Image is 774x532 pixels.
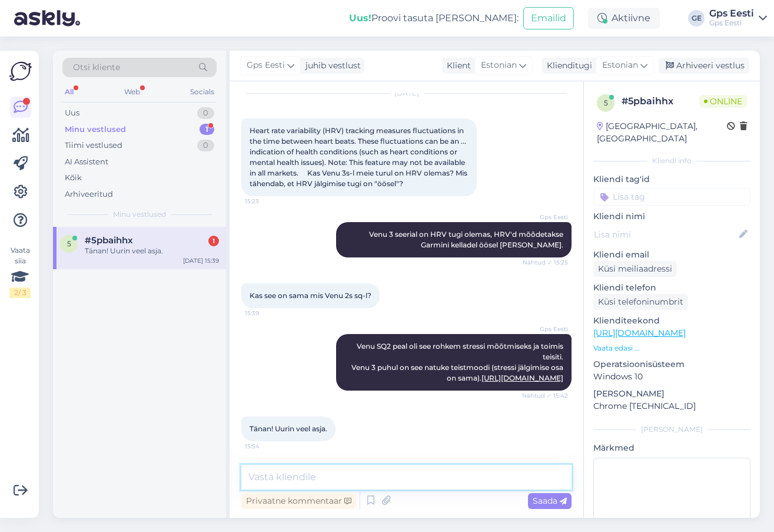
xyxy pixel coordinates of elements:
[593,188,750,206] input: Lisa tag
[9,60,32,82] img: Askly Logo
[524,213,568,222] span: Gps Eesti
[593,388,750,400] p: [PERSON_NAME]
[247,59,285,72] span: Gps Eesti
[188,84,217,100] div: Socials
[245,309,289,318] span: 15:39
[709,9,767,28] a: Gps EestiGps Eesti
[241,493,356,509] div: Privaatne kommentaar
[524,325,568,333] span: Gps Eesti
[593,210,750,223] p: Kliendi nimi
[245,197,289,206] span: 15:23
[9,288,31,298] div: 2 / 3
[442,60,471,72] div: Klient
[183,256,219,265] div: [DATE] 15:39
[349,11,519,25] div: Proovi tasuta [PERSON_NAME]:
[9,245,31,298] div: Vaata siia
[523,7,574,29] button: Emailid
[349,12,371,24] b: Uus!
[659,58,749,74] div: Arhiveeri vestlus
[208,236,219,246] div: 1
[523,258,568,267] span: Nähtud ✓ 15:25
[65,107,79,119] div: Uus
[593,358,750,371] p: Operatsioonisüsteem
[593,328,686,338] a: [URL][DOMAIN_NAME]
[593,371,750,383] p: Windows 10
[245,442,289,451] span: 15:54
[250,424,327,433] span: Tänan! Uurin veel asja.
[241,88,572,98] div: [DATE]
[588,8,660,29] div: Aktiivne
[62,84,76,100] div: All
[593,424,750,435] div: [PERSON_NAME]
[65,124,126,136] div: Minu vestlused
[351,342,565,382] span: Venu SQ2 peal oli see rohkem stressi mõõtmiseks ja toimis teisiti. Venu 3 puhul on see natuke tei...
[709,18,754,28] div: Gps Eesti
[602,59,638,72] span: Estonian
[593,156,750,166] div: Kliendi info
[481,59,517,72] span: Estonian
[593,315,750,327] p: Klienditeekond
[593,261,677,277] div: Küsi meiliaadressi
[85,246,219,256] div: Tänan! Uurin veel asja.
[593,173,750,186] p: Kliendi tag'id
[73,61,120,74] span: Otsi kliente
[604,98,608,107] span: 5
[200,124,214,136] div: 1
[85,235,133,246] span: #5pbaihhx
[688,10,705,27] div: GE
[699,95,747,108] span: Online
[113,209,166,220] span: Minu vestlused
[593,442,750,454] p: Märkmed
[301,60,361,72] div: juhib vestlust
[65,172,82,184] div: Kõik
[593,343,750,353] p: Vaata edasi ...
[65,156,108,168] div: AI Assistent
[65,189,113,200] div: Arhiveeritud
[197,140,214,151] div: 0
[594,228,737,241] input: Lisa nimi
[709,9,754,18] div: Gps Eesti
[593,282,750,294] p: Kliendi telefon
[67,239,71,248] span: 5
[533,495,567,506] span: Saada
[542,60,592,72] div: Klienditugi
[593,249,750,261] p: Kliendi email
[369,230,565,249] span: Venu 3 seerial on HRV tugi olemas, HRV'd mõõdetakse Garmini kelladel öösel [PERSON_NAME].
[593,294,688,310] div: Küsi telefoninumbrit
[593,400,750,412] p: Chrome [TECHNICAL_ID]
[481,374,563,382] a: [URL][DOMAIN_NAME]
[250,291,371,300] span: Kas see on sama mis Venu 2s sq-l?
[622,94,699,108] div: # 5pbaihhx
[597,120,727,145] div: [GEOGRAPHIC_DATA], [GEOGRAPHIC_DATA]
[122,84,142,100] div: Web
[250,126,469,188] span: Heart rate variability (HRV) tracking measures fluctuations in the time between heart beats. Thes...
[522,391,568,400] span: Nähtud ✓ 15:42
[65,140,122,151] div: Tiimi vestlused
[197,107,214,119] div: 0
